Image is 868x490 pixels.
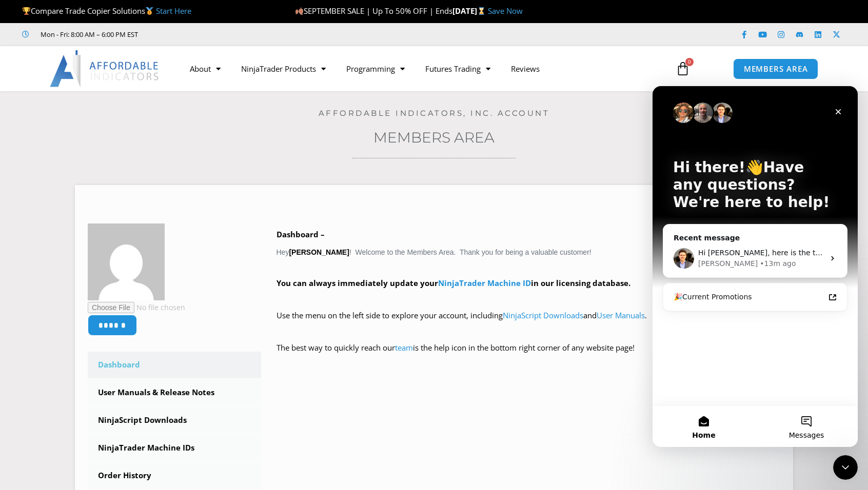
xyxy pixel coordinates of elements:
[107,172,143,183] div: • 13m ago
[156,6,191,16] a: Start Here
[733,58,819,79] a: MEMBERS AREA
[336,57,415,80] a: Programming
[46,172,105,183] div: [PERSON_NAME]
[176,16,195,35] div: Close
[295,6,452,16] span: SEPTEMBER SALE | Up To 50% OFF | Ends
[488,6,523,16] a: Save Now
[50,50,160,87] img: LogoAI | Affordable Indicators – NinjaTrader
[88,435,261,461] a: NinjaTrader Machine IDs
[46,162,510,171] span: Hi [PERSON_NAME], here is the teamviewer link for [DATE] meeting, I will give you a call in a few...
[277,341,781,370] p: The best way to quickly reach our is the help icon in the bottom right corner of any website page!
[23,7,30,15] img: 🏆
[660,54,705,84] a: 0
[146,7,153,15] img: 🥇
[231,57,336,80] a: NinjaTrader Products
[88,462,261,489] a: Order History
[180,57,664,80] nav: Menu
[597,310,645,320] a: User Manuals
[438,278,531,288] a: NinjaTrader Machine ID
[373,129,495,146] a: Members Area
[395,342,413,353] a: team
[653,86,858,447] iframe: Intercom live chat
[295,7,303,15] img: 🍂
[277,278,630,288] strong: You can always immediately update your in our licensing database.
[833,455,858,480] iframe: Intercom live chat
[22,6,191,16] span: Compare Trade Copier Solutions
[88,223,165,300] img: 925360af599e705dfea4bdcfe2d498d721ed2e900c3c289da49612736967770f
[277,309,781,337] p: Use the menu on the left side to explore your account, including and .
[88,407,261,434] a: NinjaScript Downloads
[478,7,485,15] img: ⌛
[152,29,306,39] iframe: Customer reviews powered by Trustpilot
[40,345,63,353] span: Home
[289,248,349,256] strong: [PERSON_NAME]
[744,65,808,73] span: MEMBERS AREA
[15,201,190,220] a: 🎉Current Promotions
[38,28,138,40] span: Mon - Fri: 8:00 AM – 6:00 PM EST
[685,58,694,66] span: 0
[21,206,172,216] div: 🎉Current Promotions
[415,57,501,80] a: Futures Trading
[277,229,325,239] b: Dashboard –
[277,228,781,370] div: Hey ! Welcome to the Members Area. Thank you for being a valuable customer!
[501,57,550,80] a: Reviews
[88,352,261,378] a: Dashboard
[180,57,231,80] a: About
[503,310,583,320] a: NinjaScript Downloads
[452,6,488,16] strong: [DATE]
[88,379,261,406] a: User Manuals & Release Notes
[136,345,172,353] span: Messages
[319,108,550,118] a: Affordable Indicators, Inc. Account
[103,320,205,361] button: Messages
